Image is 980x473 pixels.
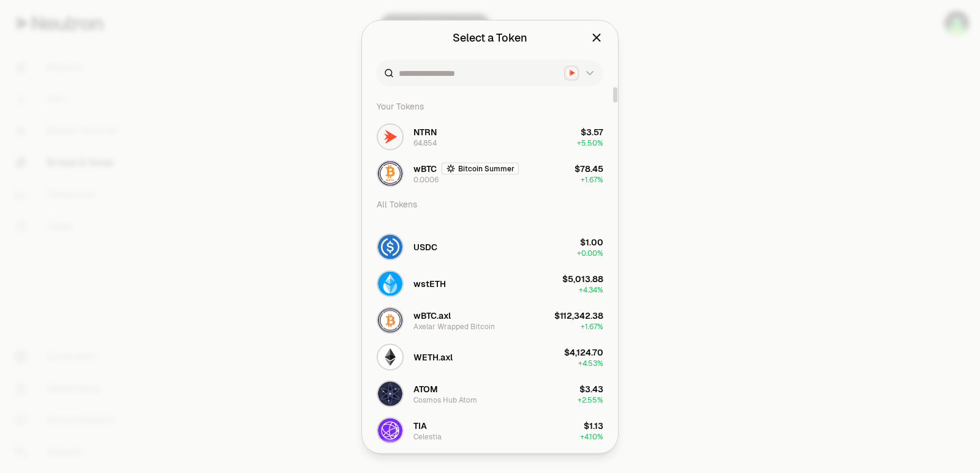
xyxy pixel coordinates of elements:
[578,358,603,368] span: + 4.53%
[369,338,611,375] button: WETH.axl LogoWETH.axl$4,124.70+4.53%
[578,395,603,404] span: + 2.55%
[577,248,603,258] span: + 0.00%
[580,431,603,441] span: + 4.10%
[580,236,603,248] div: $1.00
[413,174,439,184] div: 0.0006
[575,162,603,174] div: $78.45
[413,125,437,138] span: NTRN
[378,345,402,369] img: WETH.axl Logo
[369,155,611,192] button: wBTC LogowBTCBitcoin Summer0.0006$78.45+1.67%
[369,265,611,302] button: wstETH LogowstETH$5,013.88+4.34%
[413,240,437,253] span: USDC
[369,94,611,118] div: Your Tokens
[413,277,446,289] span: wstETH
[554,309,603,321] div: $112,342.38
[562,272,603,285] div: $5,013.88
[564,346,603,358] div: $4,124.70
[564,65,596,80] button: Neutron LogoNeutron Logo
[378,381,402,406] img: ATOM Logo
[378,308,402,332] img: wBTC.axl Logo
[378,124,402,149] img: NTRN Logo
[566,67,578,79] img: Neutron Logo
[369,302,611,338] button: wBTC.axl LogowBTC.axlAxelar Wrapped Bitcoin$112,342.38+1.67%
[442,162,519,174] button: Bitcoin Summer
[378,161,402,185] img: wBTC Logo
[369,118,611,155] button: NTRN LogoNTRN64.854$3.57+5.50%
[413,419,427,431] span: TIA
[413,382,438,395] span: ATOM
[581,174,603,184] span: + 1.67%
[369,375,611,412] button: ATOM LogoATOMCosmos Hub Atom$3.43+2.55%
[577,138,603,147] span: + 5.50%
[369,412,611,449] button: TIA LogoTIACelestia$1.13+4.10%
[413,162,437,174] span: wBTC
[413,351,453,363] span: WETH.axl
[581,125,603,138] div: $3.57
[413,309,451,321] span: wBTC.axl
[378,418,402,442] img: TIA Logo
[579,285,603,294] span: + 4.34%
[590,29,603,46] button: Close
[413,431,442,441] div: Celestia
[378,234,402,259] img: USDC Logo
[453,29,527,46] div: Select a Token
[413,321,495,331] div: Axelar Wrapped Bitcoin
[579,382,603,395] div: $3.43
[581,321,603,331] span: + 1.67%
[369,228,611,265] button: USDC LogoUSDC$1.00+0.00%
[369,192,611,216] div: All Tokens
[584,419,603,431] div: $1.13
[413,138,437,147] div: 64.854
[378,271,402,296] img: wstETH Logo
[413,395,477,404] div: Cosmos Hub Atom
